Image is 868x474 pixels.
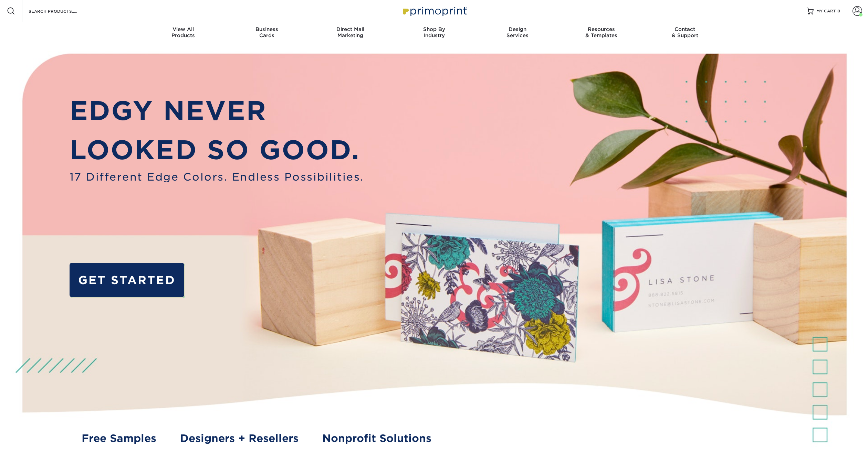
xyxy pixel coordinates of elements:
[643,22,727,44] a: Contact& Support
[70,91,364,130] p: EDGY NEVER
[70,130,364,169] p: LOOKED SO GOOD.
[560,26,643,32] span: Resources
[392,26,476,32] span: Shop By
[643,26,727,32] span: Contact
[560,26,643,39] div: & Templates
[400,3,469,18] img: Primoprint
[476,22,560,44] a: DesignServices
[82,431,156,446] a: Free Samples
[225,26,308,32] span: Business
[142,22,225,44] a: View AllProducts
[476,26,560,39] div: Services
[70,263,184,297] a: GET STARTED
[225,22,308,44] a: BusinessCards
[70,169,364,185] span: 17 Different Edge Colors. Endless Possibilities.
[308,22,392,44] a: Direct MailMarketing
[392,26,476,39] div: Industry
[142,26,225,32] span: View All
[560,22,643,44] a: Resources& Templates
[180,431,299,446] a: Designers + Resellers
[322,431,431,446] a: Nonprofit Solutions
[225,26,308,39] div: Cards
[308,26,392,39] div: Marketing
[643,26,727,39] div: & Support
[816,8,836,14] span: MY CART
[28,7,95,15] input: SEARCH PRODUCTS.....
[142,26,225,39] div: Products
[308,26,392,32] span: Direct Mail
[476,26,560,32] span: Design
[837,9,840,13] span: 0
[392,22,476,44] a: Shop ByIndustry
